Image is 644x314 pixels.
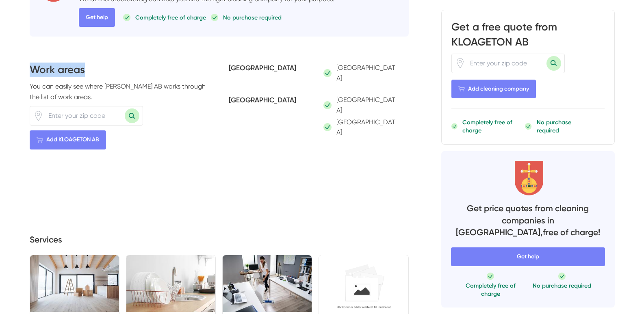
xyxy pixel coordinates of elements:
[466,282,516,297] font: Completely free of charge
[517,253,539,260] font: Get help
[30,82,206,100] font: You can easily see where [PERSON_NAME] AB works through the list of work areas.
[455,58,465,68] span: Click to use your location.
[456,203,589,237] font: Get price quotes from cleaning companies in [GEOGRAPHIC_DATA],
[537,119,571,134] font: No purchase required
[465,54,546,72] input: Enter your zip code
[451,21,557,33] font: Get a free quote from
[33,111,43,121] span: Click to use your location.
[451,35,529,48] font: KLOAGETON AB
[336,64,395,82] font: [GEOGRAPHIC_DATA]
[46,136,99,143] font: Add KLOAGETON AB
[543,227,600,237] font: free of charge!
[223,14,282,21] font: No purchase required
[319,255,408,312] img: KLOAGETON AB performs the service Cleaning services companies
[229,64,296,72] font: [GEOGRAPHIC_DATA]
[30,63,85,76] font: Work areas
[43,106,125,125] input: Enter your zip code
[533,282,591,289] font: No purchase required
[126,255,215,312] img: KLOAGETON AB performs the service Home cleaning / recurring cleaning
[336,118,395,136] font: [GEOGRAPHIC_DATA]
[125,108,139,123] button: Search by zip code
[455,58,465,68] svg: Pin / Map
[336,96,395,114] font: [GEOGRAPHIC_DATA]
[546,56,561,71] button: Search by zip code
[79,8,115,27] span: Get help
[468,85,529,92] font: Add cleaning company
[30,255,119,312] img: KLOAGETON AB performs the Moving Cleaning service
[33,111,43,121] svg: Pin / Map
[135,14,206,21] font: Completely free of charge
[30,234,62,245] font: Services
[223,255,312,312] img: KLOAGETON AB performs the service Office Cleaning
[229,96,296,104] font: [GEOGRAPHIC_DATA]
[86,14,108,21] font: Get help
[451,247,605,266] span: Get help
[462,119,512,134] font: Completely free of charge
